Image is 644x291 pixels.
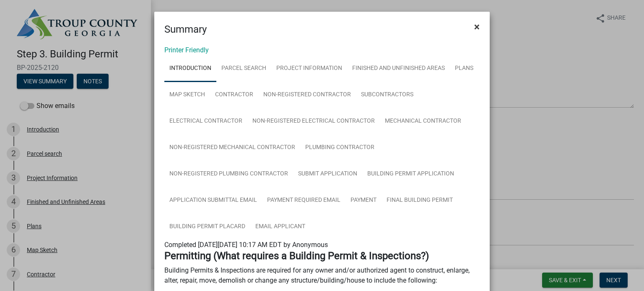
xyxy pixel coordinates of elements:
a: Finished and Unfinished Areas [347,55,450,82]
a: Contractor [210,82,258,108]
a: Final Building Permit [382,187,458,214]
button: Close [467,15,486,39]
a: Project Information [271,55,347,82]
p: Building Permits & Inspections are required for any owner and/or authorized agent to construct, e... [164,265,480,286]
a: Email Applicant [250,214,310,240]
a: Non-Registered Plumbing Contractor [164,161,293,188]
a: Electrical Contractor [164,108,247,135]
a: Payment Required Email [262,187,345,214]
span: × [474,21,480,33]
a: Introduction [164,55,216,82]
a: Building Permit Application [362,161,459,188]
a: Non-Registered Mechanical Contractor [164,134,300,161]
a: Payment [345,187,382,214]
a: Printer Friendly [164,46,209,54]
a: Mechanical Contractor [380,108,466,135]
a: Plumbing Contractor [300,134,379,161]
a: Non-Registered Electrical Contractor [247,108,380,135]
a: Map Sketch [164,82,210,108]
a: Application Submittal Email [164,187,262,214]
a: Parcel search [216,55,271,82]
span: Completed [DATE][DATE] 10:17 AM EDT by Anonymous [164,241,328,249]
a: Building Permit Placard [164,214,250,240]
a: Subcontractors [356,82,418,108]
a: Non-Registered Contractor [258,82,356,108]
strong: Permitting (What requires a Building Permit & Inspections?) [164,250,429,262]
a: Plans [450,55,478,82]
h4: Summary [164,22,207,37]
a: Submit Application [293,161,362,188]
